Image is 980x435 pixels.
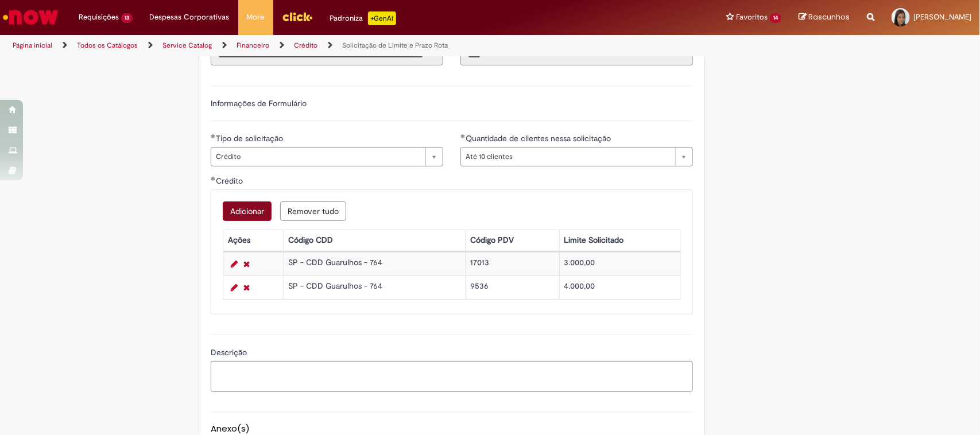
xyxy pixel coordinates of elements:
img: click_logo_yellow_360x200.png [282,8,313,25]
a: Solicitação de Limite e Prazo Rota [342,41,448,50]
span: Despesas Corporativas [150,11,230,23]
a: Financeiro [237,41,269,50]
td: 9536 [466,275,559,299]
span: Tipo de solicitação [216,133,285,143]
a: Remover linha 1 [241,257,253,271]
p: +GenAi [368,11,396,25]
a: Todos os Catálogos [77,41,138,50]
span: Quantidade de clientes nessa solicitação [466,133,613,143]
a: Service Catalog [162,41,212,50]
span: Crédito [216,147,420,166]
span: Crédito [216,176,245,186]
th: Limite Solicitado [559,230,681,251]
th: Código PDV [466,230,559,251]
span: Descrição [211,347,249,358]
div: Padroniza [330,11,396,25]
textarea: Descrição [211,361,693,393]
td: SP - CDD Guarulhos - 764 [284,252,466,275]
a: Editar Linha 1 [228,257,241,271]
td: SP - CDD Guarulhos - 764 [284,275,466,299]
span: [PERSON_NAME] [913,12,971,22]
span: Obrigatório Preenchido [211,134,216,138]
a: Página inicial [13,41,52,50]
span: Rascunhos [808,11,850,22]
span: Obrigatório Preenchido [211,176,216,181]
span: Requisições [79,11,119,23]
td: 4.000,00 [559,275,681,299]
a: Editar Linha 2 [228,281,241,294]
a: Rascunhos [799,12,850,23]
a: Remover linha 2 [241,281,253,294]
td: 17013 [466,252,559,275]
label: Informações de Formulário [211,98,307,108]
span: Obrigatório Preenchido [460,134,466,138]
th: Código CDD [284,230,466,251]
td: 3.000,00 [559,252,681,275]
span: Favoritos [736,11,768,23]
input: Código da Unidade [460,46,693,65]
button: Add a row for Crédito [223,201,272,221]
span: More [247,11,265,23]
h5: Anexo(s) [211,424,693,434]
span: 14 [770,13,781,23]
th: Ações [223,230,284,251]
a: Crédito [294,41,317,50]
span: Até 10 clientes [466,147,669,166]
span: 13 [121,13,133,23]
button: Remove all rows for Crédito [280,201,346,221]
img: ServiceNow [1,6,60,29]
input: Título [211,46,443,65]
ul: Trilhas de página [9,35,645,56]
